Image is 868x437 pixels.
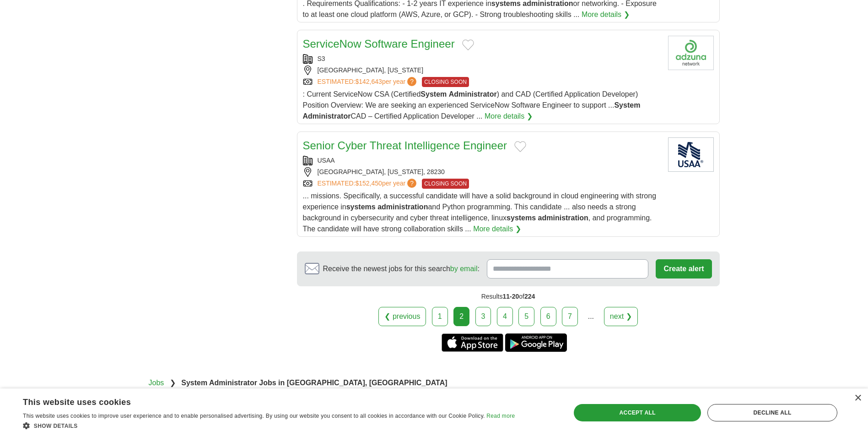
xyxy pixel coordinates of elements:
span: $152,450 [355,180,382,187]
span: ❯ [170,379,176,387]
div: Accept all [574,404,701,421]
span: : Current ServiceNow CSA (Certified ) and CAD (Certified Application Developer) Position Overview... [303,90,641,120]
a: ❮ previous [378,307,426,326]
strong: System Administrator Jobs in [GEOGRAPHIC_DATA], [GEOGRAPHIC_DATA] [181,379,447,387]
a: USAA [318,157,335,164]
span: ? [407,77,416,86]
button: Create alert [656,259,712,279]
div: This website uses cookies [23,394,492,408]
span: 224 [524,293,535,300]
strong: systems [507,214,536,222]
a: ESTIMATED:$142,643per year? [318,77,419,87]
div: ... [582,307,600,326]
div: [GEOGRAPHIC_DATA], [US_STATE], 28230 [303,167,661,177]
span: This website uses cookies to improve user experience and to enable personalised advertising. By u... [23,413,485,419]
div: Decline all [707,404,837,421]
strong: Administrator [449,90,497,98]
a: 4 [497,307,513,326]
strong: System [614,101,640,109]
button: Add to favorite jobs [514,141,526,152]
a: 5 [518,307,534,326]
div: Results of [297,286,720,307]
a: More details ❯ [473,224,521,235]
a: 6 [540,307,556,326]
img: Company logo [668,36,714,70]
span: CLOSING SOON [422,77,469,87]
a: Jobs [149,379,164,387]
a: 3 [475,307,491,326]
a: 7 [562,307,578,326]
a: Get the Android app [505,333,567,352]
span: ... missions. Specifically, a successful candidate will have a solid background in cloud engineer... [303,192,657,233]
a: 1 [432,307,448,326]
strong: System [421,90,447,98]
span: 11-20 [502,293,519,300]
div: Close [854,395,861,402]
a: ESTIMATED:$152,450per year? [318,179,419,189]
strong: administration [538,214,588,222]
a: More details ❯ [582,9,630,20]
a: More details ❯ [485,111,533,122]
div: Show details [23,421,515,430]
a: next ❯ [604,307,638,326]
a: ServiceNow Software Engineer [303,38,455,50]
strong: systems [346,203,376,211]
strong: administration [377,203,428,211]
div: S3 [303,54,661,64]
img: USAA logo [668,137,714,172]
span: Show details [34,423,78,429]
span: ? [407,179,416,188]
a: Senior Cyber Threat Intelligence Engineer [303,139,507,152]
button: Add to favorite jobs [462,39,474,50]
div: [GEOGRAPHIC_DATA], [US_STATE] [303,66,661,75]
span: $142,643 [355,78,382,85]
strong: Administrator [303,112,351,120]
div: 2 [453,307,469,326]
a: Read more, opens a new window [486,413,515,419]
span: Receive the newest jobs for this search : [323,263,480,274]
a: by email [450,265,478,273]
span: CLOSING SOON [422,179,469,189]
a: Get the iPhone app [442,333,503,352]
